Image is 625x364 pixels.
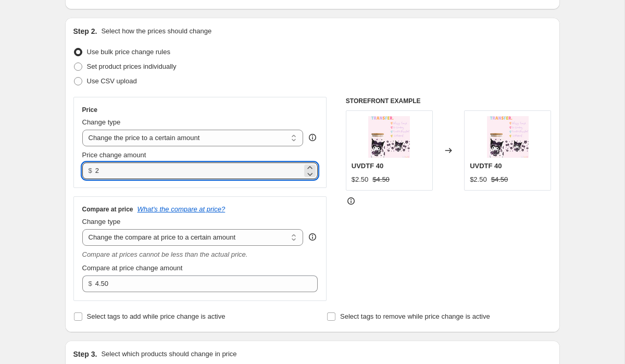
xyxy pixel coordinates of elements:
[470,162,502,170] span: UVDTF 40
[137,205,226,213] button: What's the compare at price?
[82,205,133,214] h3: Compare at price
[89,167,92,174] span: $
[82,264,183,272] span: Compare at price change amount
[87,77,137,85] span: Use CSV upload
[82,106,97,114] h3: Price
[101,26,211,36] p: Select how the prices should change
[368,116,410,158] img: 21_80x.png
[87,62,177,70] span: Set product prices individually
[82,250,248,258] i: Compare at prices cannot be less than the actual price.
[346,97,552,105] h6: STOREFRONT EXAMPLE
[487,116,529,158] img: 21_80x.png
[101,349,236,359] p: Select which products should change in price
[470,174,487,185] div: $2.50
[95,275,302,292] input: 80.00
[307,132,318,143] div: help
[82,218,121,225] span: Change type
[89,280,92,287] span: $
[82,118,121,126] span: Change type
[95,162,302,179] input: 80.00
[87,312,226,320] span: Select tags to add while price change is active
[340,312,490,320] span: Select tags to remove while price change is active
[73,349,97,359] h2: Step 3.
[87,48,170,56] span: Use bulk price change rules
[352,174,369,185] div: $2.50
[307,232,318,242] div: help
[372,174,390,185] strike: $4.50
[491,174,508,185] strike: $4.50
[82,151,146,159] span: Price change amount
[73,26,97,36] h2: Step 2.
[352,162,383,170] span: UVDTF 40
